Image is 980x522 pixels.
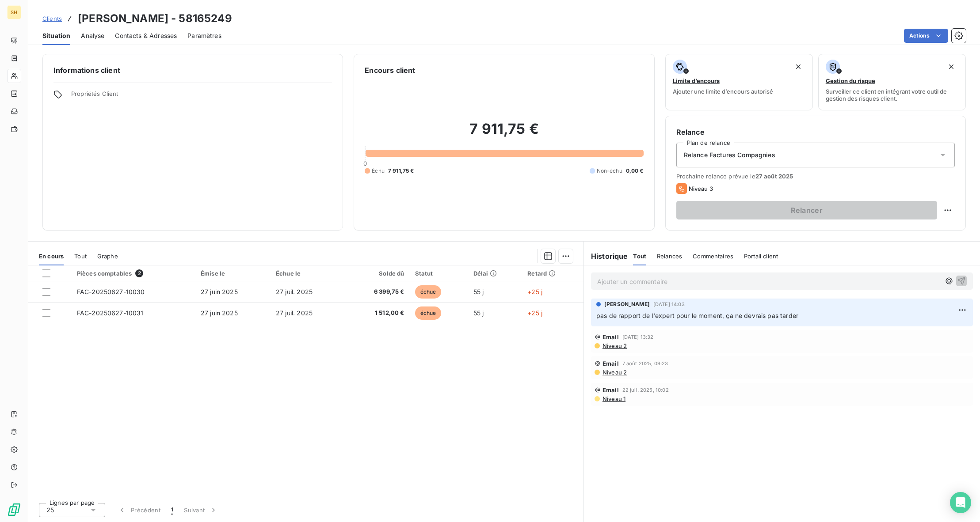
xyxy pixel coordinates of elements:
h2: 7 911,75 € [365,120,643,147]
span: Niveau 2 [602,369,627,376]
span: 22 juil. 2025, 10:02 [622,387,669,393]
span: [DATE] 13:32 [622,334,654,340]
span: Portail client [744,253,778,260]
span: 27 août 2025 [755,173,793,180]
span: Gestion du risque [826,77,875,84]
div: Échue le [276,270,340,277]
span: Niveau 1 [602,395,625,402]
h6: Historique [584,251,628,261]
div: Retard [527,270,578,277]
span: pas de rapport de l'expert pour le moment, ça ne devrais pas tarder [596,312,798,319]
span: Tout [633,253,646,260]
h6: Informations client [53,65,332,76]
div: Délai [473,270,517,277]
h3: [PERSON_NAME] - 58165249 [78,11,232,26]
button: Précédent [112,501,166,519]
span: En cours [39,253,64,260]
span: 7 août 2025, 09:23 [622,361,668,366]
h6: Encours client [365,65,415,76]
span: Relances [657,253,682,260]
button: Actions [904,29,948,43]
span: 55 j [473,309,484,317]
span: [PERSON_NAME] [604,300,650,308]
span: Tout [74,253,87,260]
a: Clients [42,14,62,23]
span: échue [415,306,442,320]
span: Prochaine relance prévue le [676,173,955,180]
span: 6 399,75 € [351,287,404,296]
span: Contacts & Adresses [115,31,177,40]
span: FAC-20250627-10030 [77,288,145,295]
span: 0 [363,160,367,167]
span: Clients [42,15,62,22]
h6: Relance [676,127,955,137]
span: échue [415,285,442,299]
span: Graphe [97,253,118,260]
div: Pièces comptables [77,269,190,277]
span: [DATE] 14:03 [653,302,685,307]
span: Situation [42,31,70,40]
button: 1 [166,501,179,519]
span: Commentaires [693,253,733,260]
div: Solde dû [351,270,404,277]
div: Émise le [201,270,265,277]
span: Paramètres [187,31,221,40]
span: 27 juin 2025 [201,309,238,317]
span: 27 juil. 2025 [276,309,313,317]
span: Email [602,333,619,340]
span: +25 j [527,288,542,295]
span: Analyse [81,31,104,40]
span: 27 juin 2025 [201,288,238,295]
span: Surveiller ce client en intégrant votre outil de gestion des risques client. [826,88,958,102]
button: Suivant [179,501,223,519]
span: 1 [171,506,173,514]
span: Relance Factures Compagnies [684,151,775,159]
span: +25 j [527,309,542,317]
span: FAC-20250627-10031 [77,309,144,317]
span: Ajouter une limite d’encours autorisé [673,88,773,95]
span: 55 j [473,288,484,295]
span: Email [602,386,619,393]
div: SH [7,5,21,19]
img: Logo LeanPay [7,503,21,517]
span: 7 911,75 € [388,167,414,175]
span: 2 [135,269,143,277]
span: Email [602,360,619,367]
div: Statut [415,270,463,277]
span: Niveau 3 [689,185,713,192]
span: Limite d’encours [673,77,720,84]
span: 25 [46,506,54,514]
span: Niveau 2 [602,342,627,349]
button: Gestion du risqueSurveiller ce client en intégrant votre outil de gestion des risques client. [818,54,966,110]
span: 0,00 € [626,167,644,175]
div: Open Intercom Messenger [950,492,971,513]
span: Propriétés Client [71,90,332,102]
span: Échu [372,167,385,175]
button: Relancer [676,201,937,219]
span: 27 juil. 2025 [276,288,313,295]
span: Non-échu [597,167,622,175]
button: Limite d’encoursAjouter une limite d’encours autorisé [665,54,813,110]
span: 1 512,00 € [351,309,404,318]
